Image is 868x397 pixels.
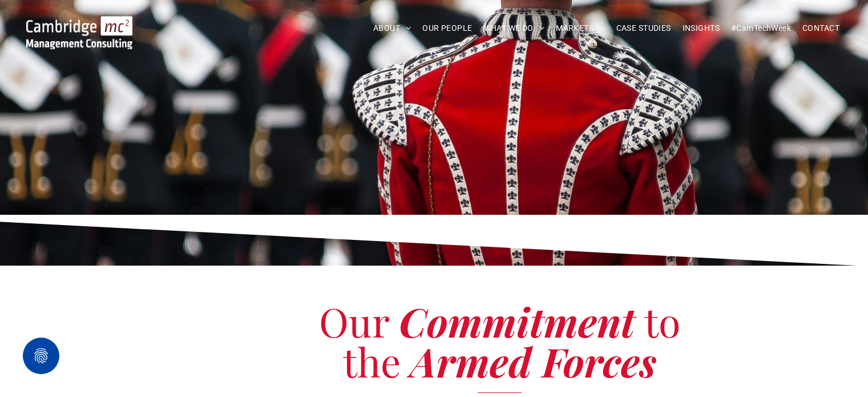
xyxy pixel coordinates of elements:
[478,19,551,37] a: WHAT WE DO
[410,334,656,388] span: Armed Forces
[725,19,797,37] a: #CamTechWeek
[550,19,610,37] a: MARKETS
[611,19,677,37] a: CASE STUDIES
[368,19,417,37] a: ABOUT
[26,16,132,49] img: Cambridge MC Logo
[797,19,845,37] a: CONTACT
[677,19,725,37] a: INSIGHTS
[417,19,478,37] a: OUR PEOPLE
[26,18,132,30] a: Your Business Transformed | Cambridge Management Consulting
[319,294,389,348] span: Our
[343,294,680,388] span: to the
[399,294,635,348] span: Commitment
